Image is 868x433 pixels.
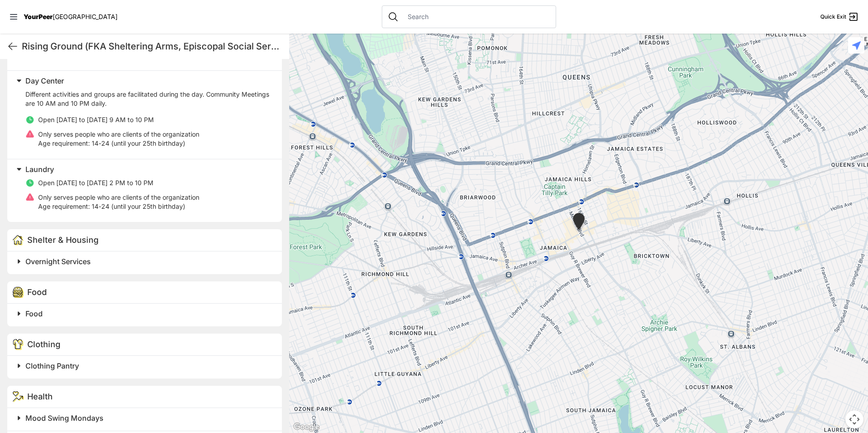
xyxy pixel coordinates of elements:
[25,76,64,85] span: Day Center
[571,213,587,233] div: Jamaica DYCD Youth Drop-in Center - Safe Space (grey door between Tabernacle of Prayer and Hot Po...
[38,202,90,210] span: Age requirement:
[38,130,199,138] span: Only serves people who are clients of the organization
[25,165,54,174] span: Laundry
[27,287,47,297] span: Food
[27,392,53,401] span: Health
[38,193,199,201] span: Only serves people who are clients of the organization
[402,12,550,21] input: Search
[38,116,154,123] span: Open [DATE] to [DATE] 9 AM to 10 PM
[38,139,90,147] span: Age requirement:
[291,421,321,433] img: Google
[25,257,91,266] span: Overnight Services
[24,13,53,20] span: YourPeer
[291,421,321,433] a: Open this area in Google Maps (opens a new window)
[820,11,859,22] a: Quick Exit
[25,361,79,370] span: Clothing Pantry
[38,202,199,211] p: 14-24 (until your 25th birthday)
[24,14,118,20] a: YourPeer[GEOGRAPHIC_DATA]
[38,179,153,187] span: Open [DATE] to [DATE] 2 PM to 10 PM
[25,90,271,108] p: Different activities and groups are facilitated during the day. Community Meetings are 10 AM and ...
[38,139,199,148] p: 14-24 (until your 25th birthday)
[25,413,104,423] span: Mood Swing Mondays
[25,309,43,318] span: Food
[820,13,846,20] span: Quick Exit
[845,410,863,428] button: Map camera controls
[22,40,282,53] h1: Rising Ground (FKA Sheltering Arms, Episcopal Social Services)
[27,340,60,349] span: Clothing
[27,235,99,245] span: Shelter & Housing
[53,13,118,20] span: [GEOGRAPHIC_DATA]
